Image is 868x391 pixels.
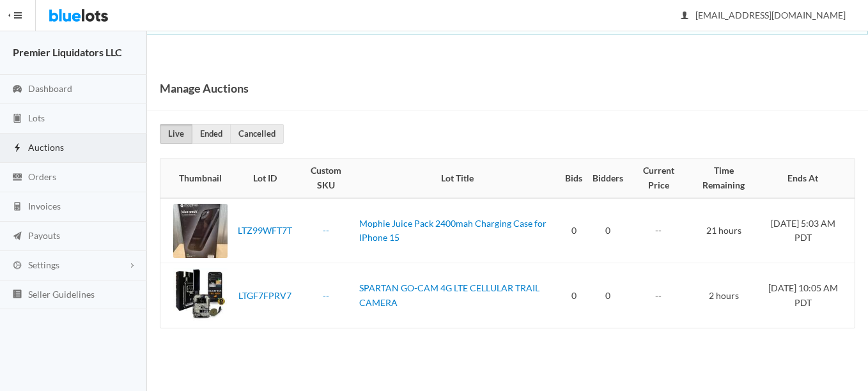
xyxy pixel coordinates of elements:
[28,142,64,153] span: Auctions
[678,10,691,22] ion-icon: person
[359,282,539,308] a: SPARTAN GO-CAM 4G LTE CELLULAR TRAIL CAMERA
[759,263,855,328] td: [DATE] 10:05 AM PDT
[11,113,24,125] ion-icon: clipboard
[11,260,24,272] ion-icon: cog
[11,289,24,301] ion-icon: list box
[681,10,846,20] span: [EMAIL_ADDRESS][DOMAIN_NAME]
[689,158,759,198] th: Time Remaining
[759,158,855,198] th: Ends At
[323,290,329,301] a: --
[11,84,24,96] ion-icon: speedometer
[587,158,628,198] th: Bidders
[359,218,546,243] a: Mophie Juice Pack 2400mah Charging Case for IPhone 15
[11,172,24,184] ion-icon: cash
[628,158,688,198] th: Current Price
[192,124,231,144] a: Ended
[233,158,297,198] th: Lot ID
[689,198,759,263] td: 21 hours
[28,259,59,270] span: Settings
[28,230,60,241] span: Payouts
[587,198,628,263] td: 0
[759,198,855,263] td: [DATE] 5:03 AM PDT
[28,83,72,94] span: Dashboard
[238,225,292,236] a: LTZ99WFT7T
[11,231,24,243] ion-icon: paper plane
[11,201,24,213] ion-icon: calculator
[628,198,688,263] td: --
[560,158,587,198] th: Bids
[13,46,122,58] strong: Premier Liquidators LLC
[587,263,628,328] td: 0
[230,124,284,144] a: Cancelled
[354,158,560,198] th: Lot Title
[160,158,233,198] th: Thumbnail
[628,263,688,328] td: --
[238,290,291,301] a: LTGF7FPRV7
[689,263,759,328] td: 2 hours
[28,171,56,182] span: Orders
[560,263,587,328] td: 0
[160,124,192,144] a: Live
[560,198,587,263] td: 0
[28,112,45,123] span: Lots
[160,79,249,98] h1: Manage Auctions
[11,142,24,155] ion-icon: flash
[28,201,61,211] span: Invoices
[323,225,329,236] a: --
[297,158,354,198] th: Custom SKU
[28,289,95,300] span: Seller Guidelines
